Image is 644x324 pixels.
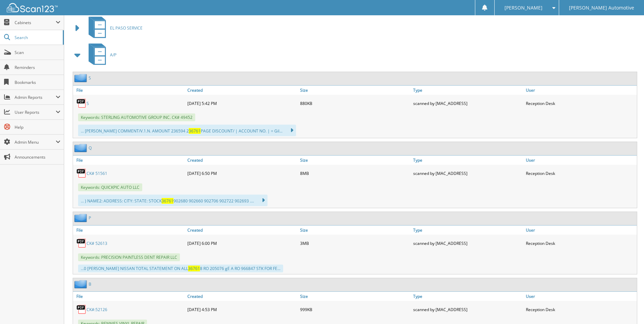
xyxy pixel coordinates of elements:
div: 999KB [298,303,411,316]
a: B [89,281,91,287]
span: Keywords: PRECISION PAINTLESS DENT REPAIR LLC [78,253,180,261]
a: Type [411,292,524,301]
a: Type [411,226,524,235]
a: User [524,226,637,235]
a: User [524,156,637,165]
div: Reception Desk [524,166,637,180]
a: File [73,86,186,95]
div: ...0 [PERSON_NAME] NISSAN TOTAL STATEMENT ON ALL 8 RO 205076 gE A RO 966847 STK FOR FE... [78,265,283,272]
a: File [73,226,186,235]
span: A/P [110,52,116,58]
a: EL PASO SERVICE [85,15,143,41]
a: S [89,75,91,81]
span: 36761 [162,198,173,204]
div: scanned by [MAC_ADDRESS] [411,96,524,110]
img: folder2.png [74,144,89,152]
div: ... ) NAME2: ADDRESS: CITY: STATE: STOCK 902680 902660 902706 902722 902693 .... [78,195,268,206]
div: 8MB [298,166,411,180]
span: Admin Reports [15,94,56,100]
span: Announcements [15,154,60,160]
a: Created [186,292,298,301]
a: Created [186,86,298,95]
img: PDF.png [76,168,87,178]
img: scan123-logo-white.svg [7,3,58,12]
a: File [73,292,186,301]
span: Search [15,35,59,40]
a: CK# 51561 [87,170,107,176]
span: Reminders [15,65,60,70]
a: File [73,156,186,165]
a: Created [186,226,298,235]
a: CK#:52126 [87,307,107,312]
a: CK# 52613 [87,240,107,246]
a: Q [89,145,92,151]
span: Keywords: QUICKPIC AUTO LLC [78,183,142,191]
a: S [87,101,89,106]
img: folder2.png [74,214,89,222]
span: [PERSON_NAME] [504,6,542,10]
div: [DATE] 6:00 PM [186,236,298,250]
div: Reception Desk [524,96,637,110]
a: P [89,215,91,221]
a: User [524,86,637,95]
img: folder2.png [74,280,89,288]
div: scanned by [MAC_ADDRESS] [411,236,524,250]
a: Size [298,292,411,301]
a: Size [298,156,411,165]
span: 36761 [189,128,201,134]
div: scanned by [MAC_ADDRESS] [411,303,524,316]
span: Scan [15,50,60,55]
a: User [524,292,637,301]
div: [DATE] 6:50 PM [186,166,298,180]
a: A/P [85,41,116,68]
a: Created [186,156,298,165]
img: PDF.png [76,304,87,314]
img: PDF.png [76,238,87,248]
a: Size [298,226,411,235]
div: scanned by [MAC_ADDRESS] [411,166,524,180]
span: 36761 [188,266,200,271]
img: folder2.png [74,74,89,82]
span: Keywords: STERLING AUTOMOTIVE GROUP INC. CK# 49452 [78,113,195,121]
img: PDF.png [76,98,87,108]
div: Reception Desk [524,236,637,250]
div: 880KB [298,96,411,110]
div: Reception Desk [524,303,637,316]
span: Bookmarks [15,79,60,85]
iframe: Chat Widget [610,291,644,324]
div: [DATE] 4:53 PM [186,303,298,316]
span: Admin Menu [15,139,56,145]
span: Help [15,124,60,130]
div: ... [PERSON_NAME] COMMENT/V.1.N. AMOUNT 236594 2 PAGE DISCOUNT/ | ACCOUNT NO. | = Gil... [78,125,296,136]
div: [DATE] 5:42 PM [186,96,298,110]
a: Type [411,156,524,165]
a: Size [298,86,411,95]
span: [PERSON_NAME] Automotive [569,6,634,10]
span: EL PASO SERVICE [110,25,143,31]
a: Type [411,86,524,95]
span: User Reports [15,109,56,115]
span: Cabinets [15,20,56,25]
div: 3MB [298,236,411,250]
